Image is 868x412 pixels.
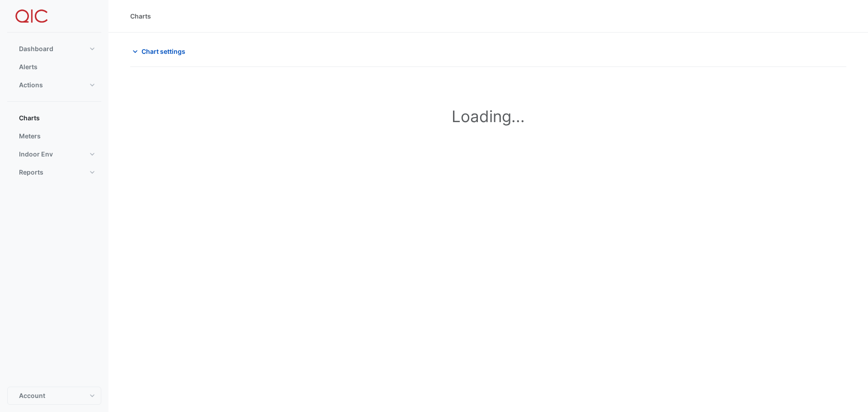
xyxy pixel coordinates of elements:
[19,44,53,53] span: Dashboard
[7,58,101,76] button: Alerts
[19,132,41,141] span: Meters
[7,40,101,58] button: Dashboard
[7,109,101,127] button: Charts
[130,43,191,59] button: Chart settings
[142,47,185,56] span: Chart settings
[7,387,101,405] button: Account
[150,107,826,126] h1: Loading...
[19,168,43,177] span: Reports
[130,11,151,21] div: Charts
[7,127,101,145] button: Meters
[7,76,101,94] button: Actions
[7,163,101,181] button: Reports
[19,62,38,71] span: Alerts
[11,7,52,25] img: Company Logo
[19,150,53,159] span: Indoor Env
[19,81,43,90] span: Actions
[7,145,101,163] button: Indoor Env
[19,391,45,400] span: Account
[19,114,40,123] span: Charts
